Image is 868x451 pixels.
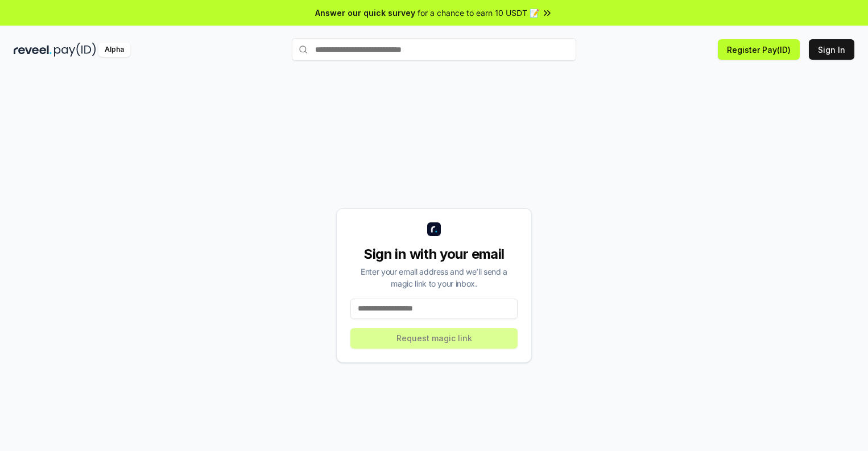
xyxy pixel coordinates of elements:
div: Alpha [98,43,130,57]
img: pay_id [54,43,96,57]
div: Sign in with your email [350,245,518,263]
span: for a chance to earn 10 USDT 📝 [418,7,539,19]
img: reveel_dark [14,43,52,57]
button: Register Pay(ID) [718,39,800,60]
span: Answer our quick survey [315,7,415,19]
img: logo_small [427,222,441,236]
div: Enter your email address and we’ll send a magic link to your inbox. [350,266,518,289]
button: Sign In [809,39,854,60]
